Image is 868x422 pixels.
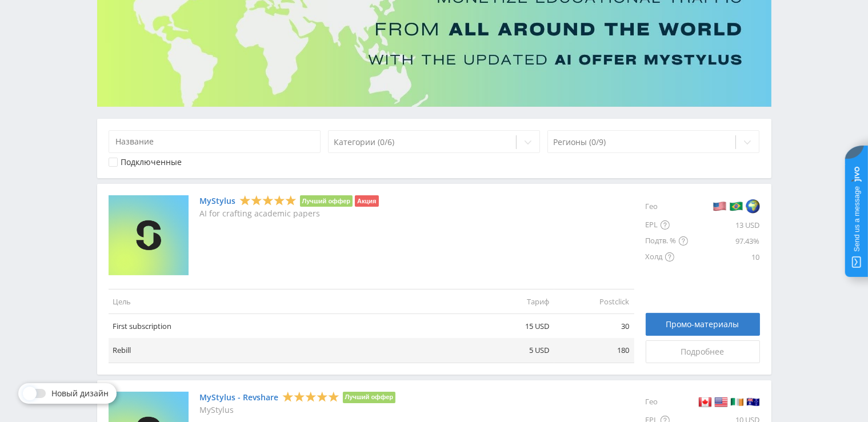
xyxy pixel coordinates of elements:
[343,392,396,403] li: Лучший оффер
[688,249,760,265] div: 10
[646,195,688,217] div: Гео
[688,233,760,249] div: 97.43%
[109,130,321,153] input: Название
[109,195,189,275] img: MyStylus
[200,405,396,415] p: MyStylus
[474,314,554,339] td: 15 USD
[681,347,725,356] span: Подробнее
[474,289,554,314] td: Тариф
[646,249,688,265] div: Холд
[666,320,739,329] span: Промо-материалы
[200,393,279,402] a: MyStylus - Revshare
[646,217,688,233] div: EPL
[355,195,378,207] li: Акция
[646,392,688,412] div: Гео
[200,209,379,218] p: AI for crafting academic papers
[239,195,297,207] div: 5 Stars
[109,338,474,363] td: Rebill
[109,314,474,339] td: First subscription
[688,217,760,233] div: 13 USD
[474,338,554,363] td: 5 USD
[646,340,760,363] a: Подробнее
[200,196,236,206] a: MyStylus
[554,289,634,314] td: Postclick
[121,158,182,167] div: Подключенные
[300,195,353,207] li: Лучший оффер
[51,389,109,398] span: Новый дизайн
[554,338,634,363] td: 180
[646,233,688,249] div: Подтв. %
[554,314,634,339] td: 30
[109,289,474,314] td: Цель
[282,391,339,403] div: 5 Stars
[646,313,760,336] a: Промо-материалы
